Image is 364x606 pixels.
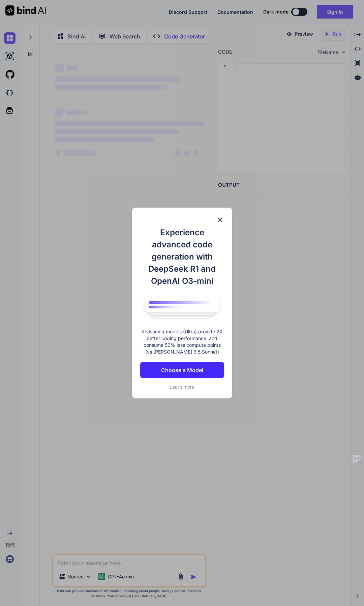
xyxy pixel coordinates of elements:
[140,328,224,355] p: Reasoning models (Ultra) provide 2X better coding performance, and consume 50% less compute point...
[140,362,224,378] button: Choose a Model
[170,384,194,390] span: Learn more
[161,366,203,374] p: Choose a Model
[140,294,224,322] img: bind logo
[216,216,224,224] img: close
[140,226,224,287] h1: Experience advanced code generation with DeepSeek R1 and OpenAI O3-mini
